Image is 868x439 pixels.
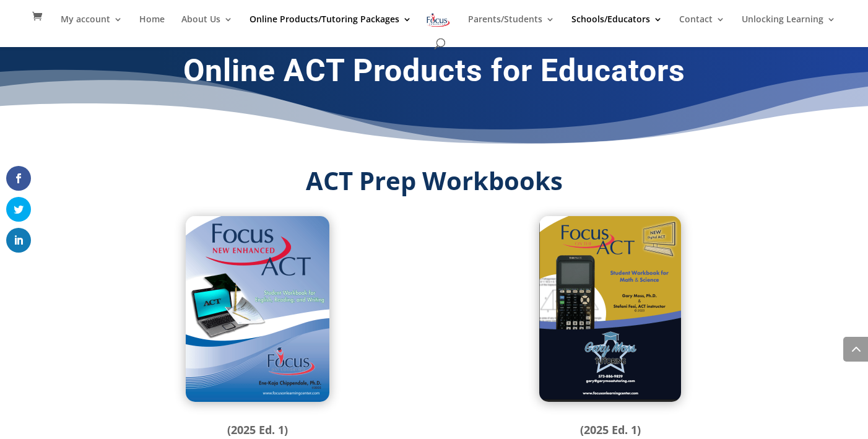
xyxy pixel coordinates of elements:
strong: (2025 Ed. 1) [227,422,288,437]
a: Schools/Educators [571,15,662,36]
a: Unlocking Learning [742,15,836,36]
a: About Us [181,15,233,36]
img: ACT Prep Math-Science Workbook (2025 ed. 1) [539,216,681,402]
a: Online Products/Tutoring Packages [250,15,412,36]
a: Parents/Students [468,15,555,36]
img: ACT Prep English-Reading Workbook (2025 ed. 1) [186,216,329,402]
strong: ACT Prep Workbooks [306,163,563,198]
a: Contact [679,15,725,36]
a: Home [139,15,165,36]
img: Focus on Learning [425,11,451,29]
h1: Online ACT Products for Educators [100,52,768,95]
strong: (2025 Ed. 1) [580,422,641,437]
a: My account [61,15,123,36]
